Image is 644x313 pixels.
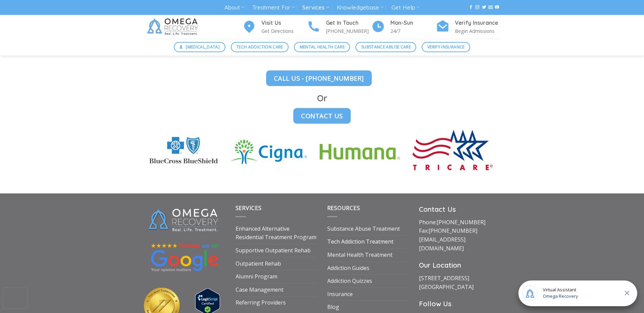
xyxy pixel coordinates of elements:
[236,296,286,309] a: Referring Providers
[390,19,436,27] h4: Mon-Sun
[224,1,244,14] a: About
[242,19,307,35] a: Visit Us Get Directions
[419,205,456,213] strong: Contact Us
[327,235,393,248] a: Tech Addiction Treatment
[419,298,500,309] h3: Follow Us
[326,19,371,27] h4: Get In Touch
[174,42,225,52] a: [MEDICAL_DATA]
[236,244,311,257] a: Supportive Outpatient Rehab
[236,270,277,283] a: Alumni Program
[302,1,329,14] a: Services
[455,27,500,35] p: Begin Admissions
[390,27,436,35] p: 24/7
[236,223,317,244] a: Enhanced Alternative Residential Treatment Program
[361,44,411,50] span: Substance Abuse Care
[419,236,465,252] a: [EMAIL_ADDRESS][DOMAIN_NAME]
[266,70,372,86] a: Call Us - [PHONE_NUMBER]
[437,218,485,226] a: [PHONE_NUMBER]
[144,92,500,104] h2: Or
[327,223,400,235] a: Substance Abuse Treatment
[428,227,477,234] a: [PHONE_NUMBER]
[261,27,307,35] p: Get Directions
[300,44,345,50] span: Mental Health Care
[307,19,371,35] a: Get In Touch [PHONE_NUMBER]
[326,27,371,35] p: [PHONE_NUMBER]
[327,204,360,212] span: Resources
[455,19,500,27] h4: Verify Insurance
[469,5,473,10] a: Follow on Facebook
[236,284,283,296] a: Case Management
[482,5,486,10] a: Follow on Twitter
[391,1,420,14] a: Get Help
[252,1,295,14] a: Treatment For
[495,5,499,10] a: Follow on YouTube
[427,44,465,50] span: Verify Insurance
[419,274,474,291] a: [STREET_ADDRESS][GEOGRAPHIC_DATA]
[327,288,353,301] a: Insurance
[294,42,350,52] a: Mental Health Care
[236,257,281,270] a: Outpatient Rehab
[144,15,203,39] img: Omega Recovery
[327,249,392,262] a: Mental Health Treatment
[327,262,369,275] a: Addiction Guides
[337,1,384,14] a: Knowledgebase
[261,19,307,27] h4: Visit Us
[327,275,372,288] a: Addiction Quizzes
[195,297,220,305] a: Verify LegitScript Approval for www.omegarecovery.org
[419,260,500,271] h3: Our Location
[419,218,500,253] p: Phone: Fax:
[186,44,220,50] span: [MEDICAL_DATA]
[3,288,27,308] iframe: reCAPTCHA
[436,19,500,35] a: Verify Insurance Begin Admissions
[355,42,416,52] a: Substance Abuse Care
[489,5,493,10] a: Send us an email
[301,111,343,121] span: Contact Us
[422,42,470,52] a: Verify Insurance
[231,42,289,52] a: Tech Addiction Care
[274,73,364,83] span: Call Us - [PHONE_NUMBER]
[236,44,283,50] span: Tech Addiction Care
[475,5,479,10] a: Follow on Instagram
[293,108,351,124] a: Contact Us
[236,204,262,212] span: Services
